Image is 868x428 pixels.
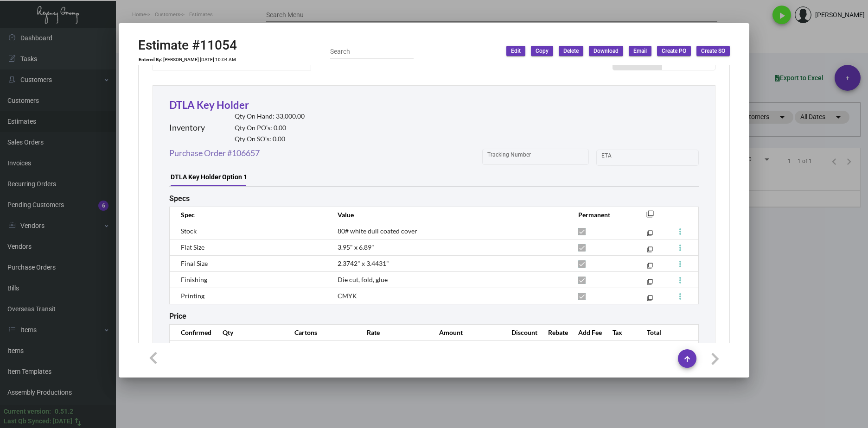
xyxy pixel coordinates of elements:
mat-icon: filter_none [647,264,653,271]
button: Download [589,46,623,56]
h2: Qty On SO’s: 0.00 [235,135,305,143]
span: Finishing [181,276,207,283]
span: Create SO [701,47,725,55]
h2: Price [169,312,186,321]
th: Amount [430,324,502,340]
td: Entered By: [138,57,163,63]
th: Total [638,324,677,340]
input: End date [638,154,683,161]
div: Last Qb Synced: [DATE] [4,416,72,426]
span: Stock [181,227,197,235]
th: Confirmed [170,324,213,340]
button: Copy [531,46,553,56]
mat-icon: filter_none [647,297,653,303]
span: CMYK [338,292,357,300]
h2: Qty On Hand: 33,000.00 [235,113,305,120]
mat-icon: filter_none [646,213,654,220]
span: Printing [181,292,204,300]
button: Edit [506,46,525,56]
span: Flat Size [181,243,204,251]
th: Value [328,207,569,223]
th: Rebate [539,324,569,340]
h2: Estimate #11054 [138,38,237,53]
button: Email [629,46,651,56]
span: Email [633,47,647,55]
input: Start date [601,154,630,161]
div: Current version: [4,407,51,416]
th: Qty [213,324,286,340]
span: Create PO [662,47,686,55]
span: 3.95" x 6.89" [338,243,374,251]
mat-icon: filter_none [647,281,653,287]
button: Create PO [657,46,691,56]
a: DTLA Key Holder [169,99,249,111]
th: Discount [502,324,539,340]
th: Permanent [569,207,632,223]
span: Edit [511,47,521,55]
span: Die cut, fold, glue [338,276,388,283]
th: Tax [603,324,638,340]
span: Download [594,47,619,55]
a: Purchase Order #106657 [169,147,260,159]
div: DTLA Key Holder Option 1 [171,172,247,182]
mat-icon: filter_none [647,248,653,254]
div: 0.51.2 [55,407,73,416]
th: Spec [170,207,328,223]
span: Copy [536,47,549,55]
th: Add Fee [569,324,603,340]
td: [PERSON_NAME] [DATE] 10:04 AM [163,57,236,63]
button: Create SO [696,46,730,56]
h2: Inventory [169,123,205,133]
span: Final Size [181,259,208,267]
mat-icon: filter_none [647,232,653,238]
span: 2.3742" x 3.4431" [338,259,389,267]
th: Rate [357,324,430,340]
th: Cartons [285,324,357,340]
h2: Specs [169,194,190,203]
span: 80# white dull coated cover [338,227,417,235]
button: Delete [559,46,583,56]
h2: Qty On PO’s: 0.00 [235,124,305,132]
span: Delete [563,47,579,55]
